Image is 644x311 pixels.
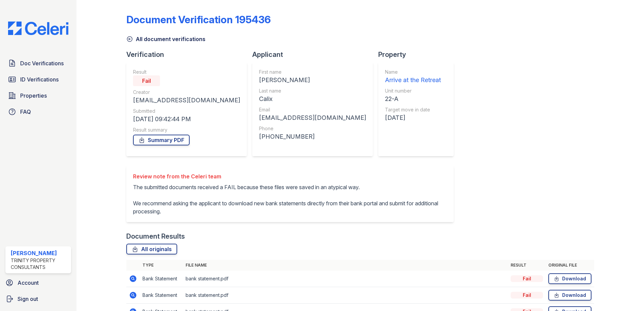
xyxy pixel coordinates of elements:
[133,96,240,105] div: [EMAIL_ADDRESS][DOMAIN_NAME]
[385,75,441,85] div: Arrive at the Retreat
[133,135,190,145] a: Summary PDF
[133,108,240,114] div: Submitted
[5,105,71,118] a: FAQ
[259,75,366,85] div: [PERSON_NAME]
[133,89,240,96] div: Creator
[259,69,366,75] div: First name
[11,257,68,271] div: Trinity Property Consultants
[511,292,543,299] div: Fail
[511,275,543,282] div: Fail
[5,57,71,70] a: Doc Verifications
[20,75,59,83] span: ID Verifications
[126,244,177,254] a: All originals
[133,75,160,86] div: Fail
[3,276,74,289] a: Account
[140,271,183,287] td: Bank Statement
[133,127,240,133] div: Result summary
[140,287,183,304] td: Bank Statement
[5,73,71,86] a: ID Verifications
[133,69,240,75] div: Result
[126,13,271,26] div: Document Verification 195436
[259,125,366,132] div: Phone
[133,172,447,180] div: Review note from the Celeri team
[385,94,441,104] div: 22-A
[126,35,205,43] a: All document verifications
[378,50,459,59] div: Property
[133,114,240,124] div: [DATE] 09:42:44 PM
[18,279,39,287] span: Account
[259,94,366,104] div: Calix
[3,292,74,306] a: Sign out
[385,69,441,85] a: Name Arrive at the Retreat
[616,284,637,304] iframe: chat widget
[183,260,508,271] th: File name
[140,260,183,271] th: Type
[252,50,378,59] div: Applicant
[385,88,441,94] div: Unit number
[548,290,591,301] a: Download
[126,50,252,59] div: Verification
[183,287,508,304] td: bank statement.pdf
[20,108,31,116] span: FAQ
[126,232,185,241] div: Document Results
[508,260,546,271] th: Result
[548,273,591,284] a: Download
[259,106,366,113] div: Email
[183,271,508,287] td: bank statement.pdf
[20,92,47,100] span: Properties
[5,89,71,102] a: Properties
[3,22,74,35] img: CE_Logo_Blue-a8612792a0a2168367f1c8372b55b34899dd931a85d93a1a3d3e32e68fde9ad4.png
[11,249,68,257] div: [PERSON_NAME]
[259,113,366,123] div: [EMAIL_ADDRESS][DOMAIN_NAME]
[546,260,594,271] th: Original file
[20,59,64,67] span: Doc Verifications
[133,183,447,215] p: The submitted documents received a FAIL because these files were saved in an atypical way. We rec...
[259,88,366,94] div: Last name
[385,106,441,113] div: Target move in date
[259,132,366,141] div: [PHONE_NUMBER]
[18,295,38,303] span: Sign out
[385,69,441,75] div: Name
[385,113,441,123] div: [DATE]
